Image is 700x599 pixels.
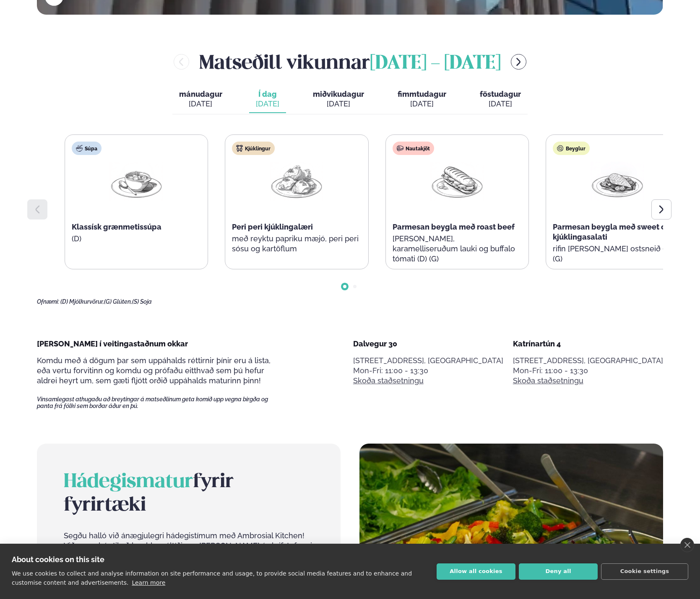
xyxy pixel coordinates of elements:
[179,90,222,98] span: mánudagur
[398,99,446,109] div: [DATE]
[132,298,152,305] span: (S) Soja
[353,356,503,366] p: [STREET_ADDRESS], [GEOGRAPHIC_DATA]
[232,222,313,231] span: Peri peri kjúklingalæri
[64,473,193,491] span: Hádegismatur
[236,145,243,152] img: chicken.svg
[430,162,484,201] img: Panini.png
[398,90,446,98] span: fimmtudagur
[513,356,663,366] p: [STREET_ADDRESS], [GEOGRAPHIC_DATA]
[553,142,590,155] div: Beyglur
[591,162,644,201] img: Chicken-breast.png
[680,538,694,552] a: close
[12,570,412,586] p: We use cookies to collect and analyse information on site performance and usage, to provide socia...
[353,339,503,349] div: Dalvegur 30
[72,234,201,244] p: (D)
[370,54,501,73] span: [DATE] - [DATE]
[393,234,522,264] p: [PERSON_NAME], karamelliseruðum lauki og buffalo tómati (D) (G)
[519,563,598,580] button: Deny all
[37,396,283,409] span: Vinsamlegast athugaðu að breytingar á matseðlinum geta komið upp vegna birgða og panta frá fólki ...
[306,86,371,114] button: miðvikudagur [DATE]
[249,86,286,114] button: Í dag [DATE]
[391,86,453,114] button: fimmtudagur [DATE]
[109,162,163,201] img: Soup.png
[179,99,222,109] div: [DATE]
[72,142,101,155] div: Súpa
[256,89,279,99] span: Í dag
[513,339,663,349] div: Katrínartún 4
[473,86,528,114] button: föstudagur [DATE]
[172,86,229,114] button: mánudagur [DATE]
[132,579,165,586] a: Learn more
[553,222,679,241] span: Parmesan beygla með sweet chilli kjúklingasalati
[232,234,361,254] p: með reyktu papriku mæjó, peri peri sósu og kartöflum
[72,222,161,231] span: Klassísk grænmetissúpa
[174,54,189,70] button: menu-btn-left
[270,162,323,201] img: Chicken-thighs.png
[64,470,314,517] h2: fyrir fyrirtæki
[393,222,515,231] span: Parmesan beygla með roast beef
[353,366,503,376] div: Mon-Fri: 11:00 - 13:30
[601,563,688,580] button: Cookie settings
[511,54,526,70] button: menu-btn-right
[313,90,364,98] span: miðvikudagur
[199,48,501,75] h2: Matseðill vikunnar
[256,99,279,109] div: [DATE]
[60,298,104,305] span: (D) Mjólkurvörur,
[313,99,364,109] div: [DATE]
[513,366,663,376] div: Mon-Fri: 11:00 - 13:30
[553,244,682,264] p: rifin [PERSON_NAME] ostsneið (D) (G)
[513,376,583,386] a: Skoða staðsetningu
[557,145,564,152] img: bagle-new-16px.svg
[37,298,59,305] span: Ofnæmi:
[397,145,403,152] img: beef.svg
[480,90,521,98] span: föstudagur
[37,339,188,348] span: [PERSON_NAME] í veitingastaðnum okkar
[393,142,434,155] div: Nautakjöt
[437,563,515,580] button: Allow all cookies
[37,356,271,385] span: Komdu með á dögum þar sem uppáhalds réttirnir þínir eru á lista, eða vertu forvitinn og komdu og ...
[232,142,275,155] div: Kjúklingur
[12,555,104,564] strong: About cookies on this site
[343,285,346,288] span: Go to slide 1
[104,298,132,305] span: (G) Glúten,
[353,285,357,288] span: Go to slide 2
[480,99,521,109] div: [DATE]
[76,145,83,152] img: soup.svg
[353,376,424,386] a: Skoða staðsetningu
